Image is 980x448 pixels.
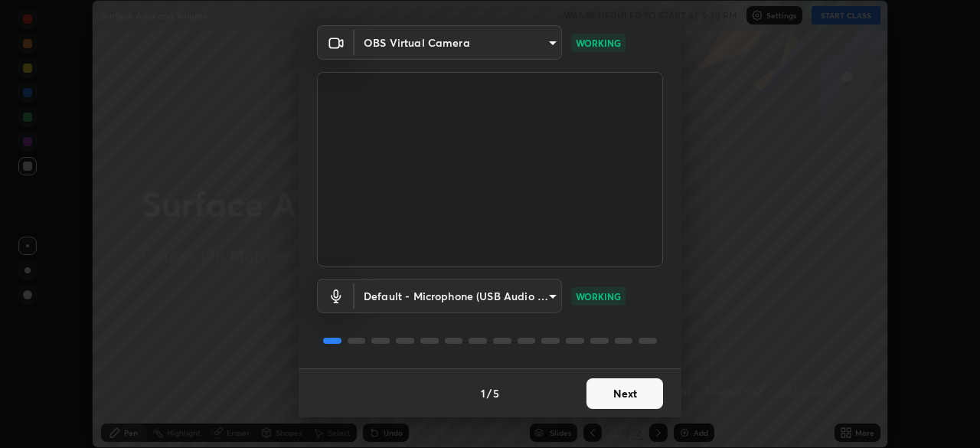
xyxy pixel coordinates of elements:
div: OBS Virtual Camera [354,25,562,60]
button: Next [586,378,663,409]
p: WORKING [576,36,621,50]
div: OBS Virtual Camera [354,279,562,313]
h4: 1 [481,385,485,401]
h4: / [487,385,492,401]
p: WORKING [576,289,621,303]
h4: 5 [493,385,499,401]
